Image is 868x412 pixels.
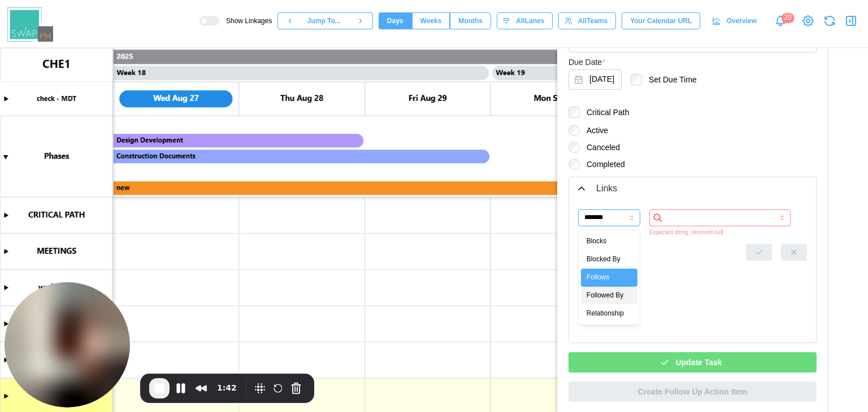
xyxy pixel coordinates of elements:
a: View Project [800,13,816,29]
button: Jump To... [302,12,348,29]
button: AllTeams [558,12,616,29]
img: Swap PM Logo [7,7,53,42]
div: Blocked By [581,251,637,269]
div: Expected string, received null [649,229,791,236]
span: Jump To... [307,13,341,29]
button: Days [379,12,412,29]
button: Links [569,177,816,200]
span: Days [387,13,403,29]
label: Completed [580,159,625,170]
span: Months [458,13,483,29]
a: Overview [706,12,765,29]
span: All Teams [578,13,607,29]
span: Show Linkages [219,16,272,25]
div: Followed By [581,287,637,305]
button: Months [450,12,491,29]
button: Close Drawer [843,13,859,29]
button: Your Calendar URL [622,12,700,29]
label: Critical Path [580,107,629,118]
span: Overview [727,13,757,29]
label: Active [580,125,608,136]
button: Sep 30, 2025 [568,69,622,90]
span: Update Task [675,353,722,372]
span: Your Calendar URL [630,13,692,29]
a: Notifications [771,11,790,30]
label: Canceled [580,142,620,153]
div: Links [596,182,617,196]
button: AllLanes [497,12,553,29]
div: Relationship [581,304,637,322]
label: Set Due Time [642,74,697,85]
span: All Lanes [516,13,544,29]
div: Blocks [581,233,637,251]
div: Follows [581,269,637,287]
div: 20 [781,13,794,23]
label: Due Date [568,56,605,69]
span: Weeks [420,13,442,29]
button: Weeks [412,12,450,29]
button: Update Task [568,352,817,372]
button: Refresh Grid [822,13,837,29]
